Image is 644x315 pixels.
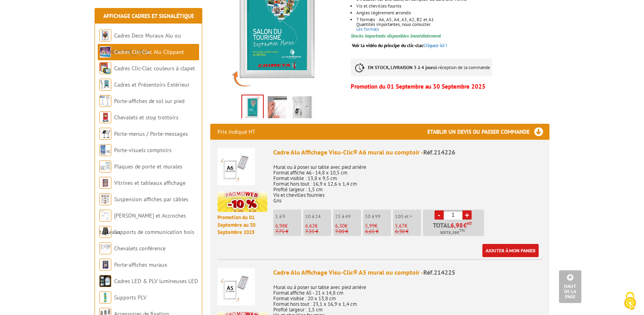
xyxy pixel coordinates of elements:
[352,42,447,48] a: Voir la vidéo du principe du clic-clacCliquez-ici !
[99,111,111,123] img: Chevalets et stop trottoirs
[99,212,186,236] a: [PERSON_NAME] et Accroches tableaux
[114,147,172,154] a: Porte-visuels comptoirs
[99,210,111,222] img: Cimaises et Accroches tableaux
[427,124,549,140] h3: Etablir un devis ou passer commande
[305,229,331,234] p: 7,35 €
[351,33,441,39] font: Stocks importants disponibles immédiatement
[292,96,312,121] img: cadre_clic_clac_214226.jpg
[395,214,421,219] p: 100 et +
[356,26,379,32] a: Les formats
[275,222,285,229] span: 6,98
[114,179,186,186] a: Vitrines et tableaux affichage
[99,128,111,140] img: Porte-menus / Porte-messages
[99,275,111,287] img: Cadres LED & PLV lumineuses LED
[463,222,467,228] span: €
[352,42,423,48] span: Voir la vidéo du principe du clic-clac
[305,214,331,219] p: 10 à 24
[114,196,188,203] a: Suspension affiches par câbles
[395,223,421,229] p: €
[99,95,111,107] img: Porte-affiches de sol sur pied
[305,223,331,229] p: €
[462,210,472,220] a: +
[114,245,166,252] a: Chevalets conférence
[114,48,184,55] a: Cadres Clic-Clac Alu Clippant
[273,148,542,157] div: Cadre Alu Affichage Visu-Clic® A6 mural ou comptoir -
[268,96,287,121] img: cadre_alu_affichage_visu_clic_a6_a5_a4_a3_a2_a1_b2_214226_214225_214224c_214224_214223_214222_214...
[356,17,549,27] p: 7 formats : A6, A5, A4, A3, A2, B2 et A1 Quantités importantes, nous consulter.
[114,130,188,137] a: Porte-menus / Porte-messages
[423,148,455,156] span: Réf.214226
[356,4,549,8] p: Vis et chevilles fournis
[114,81,190,88] a: Cadres et Présentoirs Extérieur
[448,230,457,236] span: 8,38
[395,222,405,229] span: 5,67
[217,268,255,305] img: Cadre Alu Affichage Visu-Clic® A5 mural ou comptoir
[275,214,301,219] p: 1 à 9
[356,10,549,15] li: Angles légèrement arrondis
[467,221,472,226] sup: HT
[99,193,111,205] img: Suspension affiches par câbles
[365,222,375,229] span: 5,99
[440,230,465,236] span: Soit €
[99,160,111,172] img: Plaques de porte et murales
[99,62,111,74] img: Cadres Clic-Clac couleurs à clapet
[305,222,315,229] span: 6,62
[114,228,194,236] a: Supports de communication bois
[368,64,435,70] strong: EN STOCK, LIVRAISON 3 à 4 jours
[275,223,301,229] p: €
[365,214,391,219] p: 50 à 99
[482,244,539,257] a: Ajouter à mon panier
[620,291,640,311] img: Cookies (fenêtre modale)
[217,124,255,140] p: Prix indiqué HT
[114,294,146,301] a: Supports PLV
[114,114,178,121] a: Chevalets et stop trottoirs
[114,65,195,72] a: Cadres Clic-Clac couleurs à clapet
[99,177,111,189] img: Vitrines et tableaux affichage
[99,242,111,254] img: Chevalets conférence
[99,291,111,303] img: Supports PLV
[450,222,463,228] span: 6,98
[335,229,361,234] p: 7,00 €
[114,163,182,170] a: Plaques de porte et murales
[275,229,301,234] p: 7,75 €
[395,229,421,234] p: 6,30 €
[273,159,542,204] p: Mural ou à poser sur table avec pied arrière Format affiche A6 - 14,8 x 10,5 cm Format visible : ...
[242,95,263,120] img: cadres_aluminium_clic_clac_214226_4.jpg
[425,222,484,236] p: Total
[351,59,492,76] p: à réception de la commande
[99,144,111,156] img: Porte-visuels comptoirs
[99,32,181,55] a: Cadres Deco Muraux Alu ou [GEOGRAPHIC_DATA]
[103,12,194,20] a: Affichage Cadres et Signalétique
[459,228,465,233] sup: TTC
[365,223,391,229] p: €
[335,222,345,229] span: 6,30
[273,268,542,277] div: Cadre Alu Affichage Visu-Clic® A5 mural ou comptoir -
[335,223,361,229] p: €
[365,229,391,234] p: 6,65 €
[217,148,255,185] img: Cadre Alu Affichage Visu-Clic® A6 mural ou comptoir
[99,30,111,42] img: Cadres Deco Muraux Alu ou Bois
[114,261,167,268] a: Porte-affiches muraux
[335,214,361,219] p: 25 à 49
[217,191,267,212] img: promotion
[616,288,644,315] button: Cookies (fenêtre modale)
[559,270,581,303] a: Haut de la page
[114,97,184,105] a: Porte-affiches de sol sur pied
[423,268,455,276] span: Réf.214225
[99,259,111,271] img: Porte-affiches muraux
[351,84,549,89] p: Promotion du 01 Septembre au 30 Septembre 2025
[99,79,111,91] img: Cadres et Présentoirs Extérieur
[114,277,198,285] a: Cadres LED & PLV lumineuses LED
[435,210,444,220] a: -
[217,214,267,236] p: Promotion du 01 Septembre au 30 Septembre 2025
